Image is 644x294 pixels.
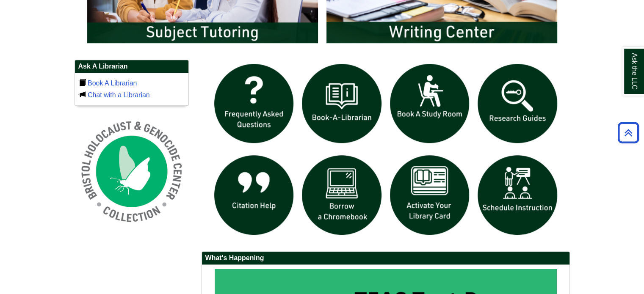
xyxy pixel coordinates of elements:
div: slideshow [210,60,561,243]
a: Book A Librarian [88,80,137,87]
img: Book a Librarian icon links to book a librarian web page [298,60,386,148]
img: For faculty. Schedule Library Instruction icon links to form. [473,151,561,239]
img: Research Guides icon links to research guides web page [473,60,561,148]
img: Borrow a chromebook icon links to the borrow a chromebook web page [298,151,386,239]
img: activate Library Card icon links to form to activate student ID into library card [386,151,474,239]
img: frequently asked questions [210,60,298,148]
img: Holocaust and Genocide Collection [75,114,189,228]
h2: Ask A Librarian [75,60,188,73]
img: citation help icon links to citation help guide page [210,151,298,239]
img: book a study room icon links to book a study room web page [386,60,474,148]
h2: What's Happening [202,252,569,265]
a: Chat with a Librarian [88,91,150,99]
a: Back to Top [615,127,642,138]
